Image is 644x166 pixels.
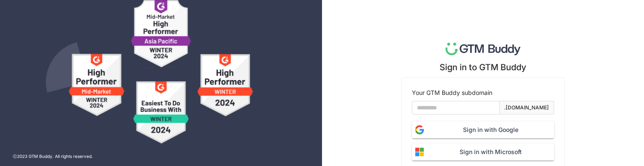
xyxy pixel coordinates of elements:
button: Sign in with Microsoft [412,143,554,160]
div: .[DOMAIN_NAME] [504,104,549,112]
img: logo [446,43,521,55]
div: Sign in to GTM Buddy [440,62,526,72]
button: Sign in with Google [412,121,554,138]
div: Your GTM Buddy subdomain [412,88,554,97]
